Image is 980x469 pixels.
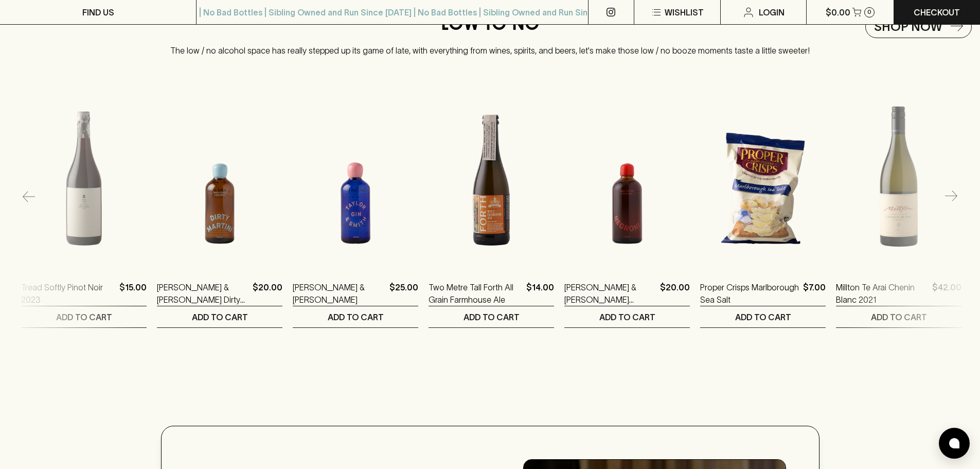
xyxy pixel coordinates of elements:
[836,85,961,266] img: Millton Te Arai Chenin Blanc 2021
[328,311,384,323] p: ADD TO CART
[157,85,282,266] img: Taylor & Smith Dirty Martini Cocktail
[429,281,522,306] a: Two Metre Tall Forth All Grain Farmhouse Ale
[389,281,418,306] p: $25.00
[564,306,690,327] button: ADD TO CART
[803,281,826,306] p: $7.00
[82,6,114,19] p: FIND US
[293,281,385,306] a: [PERSON_NAME] & [PERSON_NAME]
[836,306,961,327] button: ADD TO CART
[700,306,826,327] button: ADD TO CART
[429,306,554,327] button: ADD TO CART
[865,15,972,38] a: Shop Now
[735,311,791,323] p: ADD TO CART
[874,19,942,35] h5: Shop Now
[564,85,690,266] img: Taylor & Smith Negroni Cocktail
[660,281,690,306] p: $20.00
[759,6,785,19] p: Login
[429,85,554,266] img: Two Metre Tall Forth All Grain Farmhouse Ale
[464,311,520,323] p: ADD TO CART
[867,9,871,15] p: 0
[564,281,656,306] a: [PERSON_NAME] & [PERSON_NAME] [PERSON_NAME] Cocktail
[441,15,540,37] h4: LOW TO NO
[21,85,147,266] img: Tread Softly Pinot Noir 2023
[914,6,960,19] p: Checkout
[192,311,248,323] p: ADD TO CART
[826,6,850,19] p: $0.00
[157,281,248,306] a: [PERSON_NAME] & [PERSON_NAME] Dirty Martini Cocktail
[665,6,704,19] p: Wishlist
[157,306,282,327] button: ADD TO CART
[56,311,112,323] p: ADD TO CART
[949,438,959,448] img: bubble-icon
[932,281,961,306] p: $42.00
[700,85,826,266] img: Proper Crisps Marlborough Sea Salt
[253,281,282,306] p: $20.00
[293,85,418,266] img: Taylor & Smith Gin
[119,281,147,306] p: $15.00
[526,281,554,306] p: $14.00
[836,281,928,306] a: Millton Te Arai Chenin Blanc 2021
[293,306,418,327] button: ADD TO CART
[21,306,147,327] button: ADD TO CART
[871,311,927,323] p: ADD TO CART
[170,37,810,57] p: The low / no alcohol space has really stepped up its game of late, with everything from wines, sp...
[700,281,799,306] a: Proper Crisps Marlborough Sea Salt
[21,281,115,306] a: Tread Softly Pinot Noir 2023
[599,311,655,323] p: ADD TO CART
